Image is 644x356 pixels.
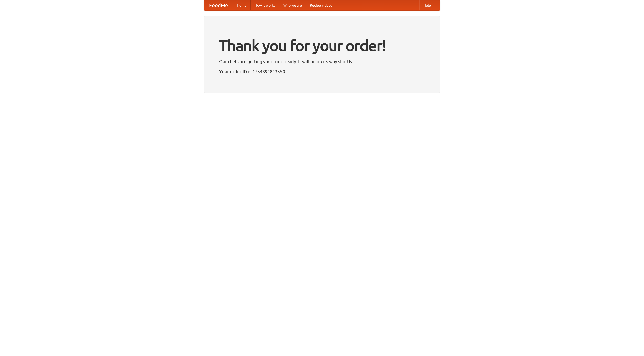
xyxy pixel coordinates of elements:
a: Home [233,0,251,10]
a: How it works [251,0,279,10]
a: Help [419,0,435,10]
a: Who we are [279,0,306,10]
p: Our chefs are getting your food ready. It will be on its way shortly. [219,58,425,65]
p: Your order ID is 1754892823350. [219,68,425,75]
a: Recipe videos [306,0,336,10]
a: FoodMe [204,0,233,10]
h1: Thank you for your order! [219,33,425,58]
